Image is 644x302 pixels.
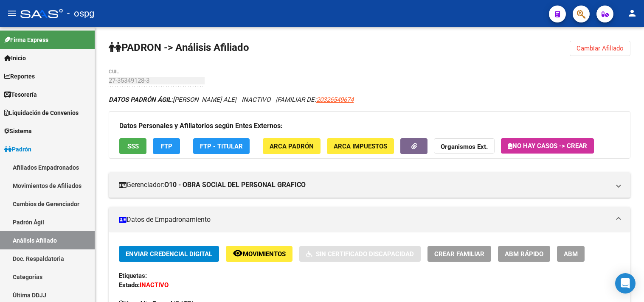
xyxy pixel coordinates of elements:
[119,215,610,224] mat-panel-title: Datos de Empadronamiento
[119,246,219,262] button: Enviar Credencial Digital
[109,96,354,103] i: | INACTIVO |
[327,138,394,154] button: ARCA Impuestos
[501,138,594,154] button: No hay casos -> Crear
[316,96,354,103] span: 20326549674
[193,138,250,154] button: FTP - Titular
[226,246,292,262] button: Movimientos
[615,273,636,294] div: Open Intercom Messenger
[127,143,139,150] span: SSS
[4,35,48,45] span: Firma Express
[4,108,79,117] span: Liquidación de Convenios
[119,120,620,132] h3: Datos Personales y Afiliatorios según Entes Externos:
[334,143,387,150] span: ARCA Impuestos
[119,281,140,289] strong: Estado:
[4,90,37,99] span: Tesorería
[4,145,31,154] span: Padrón
[164,180,306,190] strong: O10 - OBRA SOCIAL DEL PERSONAL GRAFICO
[119,272,147,280] strong: Etiquetas:
[109,207,630,232] mat-expansion-panel-header: Datos de Empadronamiento
[233,248,243,258] mat-icon: remove_red_eye
[109,96,173,103] strong: DATOS PADRÓN ÁGIL:
[4,72,35,81] span: Reportes
[427,246,491,262] button: Crear Familiar
[243,250,286,258] span: Movimientos
[67,4,94,23] span: - ospg
[434,250,484,258] span: Crear Familiar
[299,246,421,262] button: Sin Certificado Discapacidad
[270,143,314,150] span: ARCA Padrón
[109,42,249,53] strong: PADRON -> Análisis Afiliado
[153,138,180,154] button: FTP
[7,8,17,18] mat-icon: menu
[508,142,587,150] span: No hay casos -> Crear
[577,45,624,52] span: Cambiar Afiliado
[200,143,243,150] span: FTP - Titular
[277,96,354,103] span: FAMILIAR DE:
[627,8,637,18] mat-icon: person
[263,138,321,154] button: ARCA Padrón
[4,53,26,63] span: Inicio
[434,138,495,154] button: Organismos Ext.
[119,138,146,154] button: SSS
[498,246,550,262] button: ABM Rápido
[564,250,578,258] span: ABM
[119,180,610,190] mat-panel-title: Gerenciador:
[570,41,630,56] button: Cambiar Afiliado
[505,250,543,258] span: ABM Rápido
[126,250,212,258] span: Enviar Credencial Digital
[109,172,630,198] mat-expansion-panel-header: Gerenciador:O10 - OBRA SOCIAL DEL PERSONAL GRAFICO
[140,281,169,289] strong: INACTIVO
[557,246,585,262] button: ABM
[109,96,235,103] span: [PERSON_NAME] ALE
[4,126,32,136] span: Sistema
[161,143,172,150] span: FTP
[441,143,488,151] strong: Organismos Ext.
[316,250,414,258] span: Sin Certificado Discapacidad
